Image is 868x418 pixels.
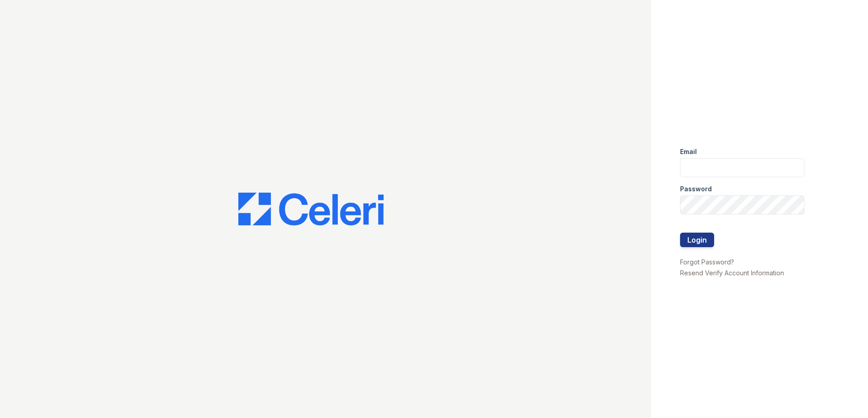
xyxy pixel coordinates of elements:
[680,147,697,156] label: Email
[238,193,384,225] img: CE_Logo_Blue-a8612792a0a2168367f1c8372b55b34899dd931a85d93a1a3d3e32e68fde9ad4.png
[680,184,712,194] label: Password
[680,233,714,247] button: Login
[680,258,734,266] a: Forgot Password?
[680,269,784,277] a: Resend Verify Account Information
